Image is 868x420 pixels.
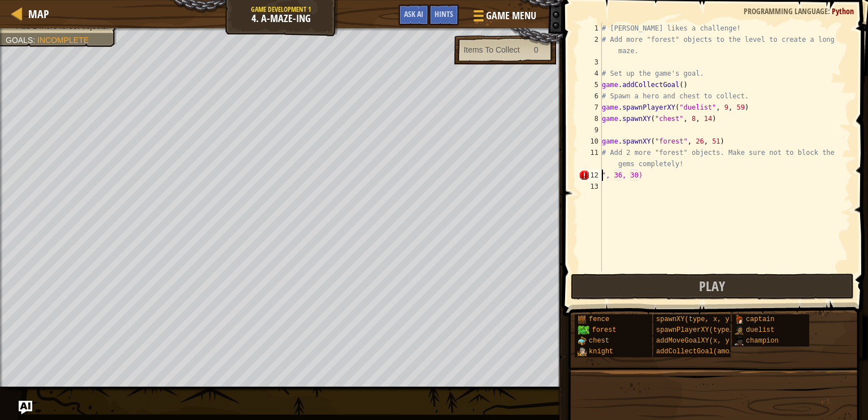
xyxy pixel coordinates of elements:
[656,348,745,356] span: addCollectGoal(amount)
[579,57,602,68] div: 3
[23,6,49,21] a: Map
[589,348,613,356] span: knight
[579,79,602,90] div: 5
[589,337,609,345] span: chest
[6,36,33,45] span: Goals
[19,401,32,414] button: Ask AI
[579,136,602,147] div: 10
[571,274,854,300] button: Play
[578,347,587,356] img: portrait.png
[592,326,616,334] span: forest
[579,90,602,102] div: 6
[465,5,543,31] button: Game Menu
[746,326,774,334] span: duelist
[28,6,49,21] span: Map
[579,68,602,79] div: 4
[656,326,758,334] span: spawnPlayerXY(type, x, y)
[744,6,828,16] span: Programming language
[579,170,602,181] div: 12
[656,337,734,345] span: addMoveGoalXY(x, y)
[579,102,602,113] div: 7
[435,8,453,19] span: Hints
[534,44,539,55] div: 0
[578,336,587,345] img: portrait.png
[404,8,423,19] span: Ask AI
[463,44,519,55] div: Items To Collect
[578,326,589,335] img: trees_1.png
[578,315,587,324] img: portrait.png
[656,315,734,323] span: spawnXY(type, x, y)
[746,315,774,323] span: captain
[735,336,744,345] img: portrait.png
[579,34,602,57] div: 2
[579,181,602,192] div: 13
[579,147,602,170] div: 11
[398,5,429,25] button: Ask AI
[33,36,37,45] span: :
[699,277,725,295] span: Play
[579,23,602,34] div: 1
[735,326,744,335] img: portrait.png
[735,315,744,324] img: portrait.png
[828,6,832,16] span: :
[589,315,609,323] span: fence
[579,113,602,124] div: 8
[486,8,536,23] span: Game Menu
[579,124,602,136] div: 9
[832,6,854,16] span: Python
[746,337,779,345] span: champion
[37,36,89,45] span: Incomplete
